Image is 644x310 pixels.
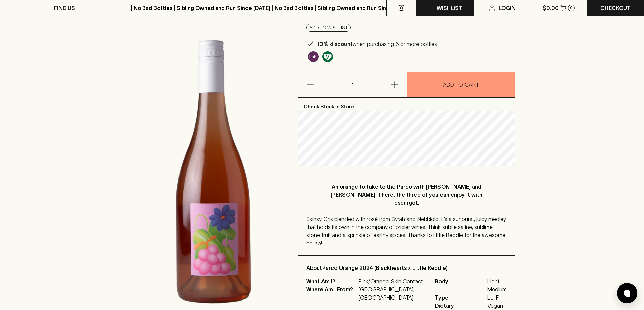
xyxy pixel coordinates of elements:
[600,4,631,12] p: Checkout
[306,264,507,272] p: About Parco Orange 2024 (Blackhearts x Little Reddie)
[624,290,630,297] img: bubble-icon
[487,293,507,302] span: Lo-Fi
[308,51,319,62] img: Lo-Fi
[499,4,516,12] p: Login
[407,72,515,97] button: ADD TO CART
[317,40,437,48] p: when purchasing 6 or more bottles
[317,41,353,47] b: 10% discount
[359,277,427,285] p: Pink/Orange, Skin Contact
[437,4,462,12] p: Wishlist
[306,24,351,32] button: Add to wishlist
[320,182,493,207] p: An orange to take to the Parco with [PERSON_NAME] and [PERSON_NAME]. There, the three of you can ...
[54,4,75,12] p: FIND US
[570,6,573,10] p: 0
[306,50,320,64] a: Some may call it natural, others minimum intervention, either way, it’s hands off & maybe even a ...
[443,81,479,89] p: ADD TO CART
[487,277,507,293] span: Light - Medium
[298,98,515,111] p: Check Stock In Store
[306,216,506,246] span: Skinsy Gris blended with rosé from Syrah and Nebbiolo. It’s a sunburst, juicy medley that holds i...
[487,302,507,310] span: Vegan
[435,302,486,310] span: Dietary
[359,285,427,302] p: [GEOGRAPHIC_DATA], [GEOGRAPHIC_DATA]
[320,50,335,64] a: Made without the use of any animal products.
[306,285,357,302] p: Where Am I From?
[306,277,357,285] p: What Am I?
[344,72,360,97] p: 1
[435,293,486,302] span: Type
[543,4,559,12] p: $0.00
[322,51,333,62] img: Vegan
[435,277,486,293] span: Body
